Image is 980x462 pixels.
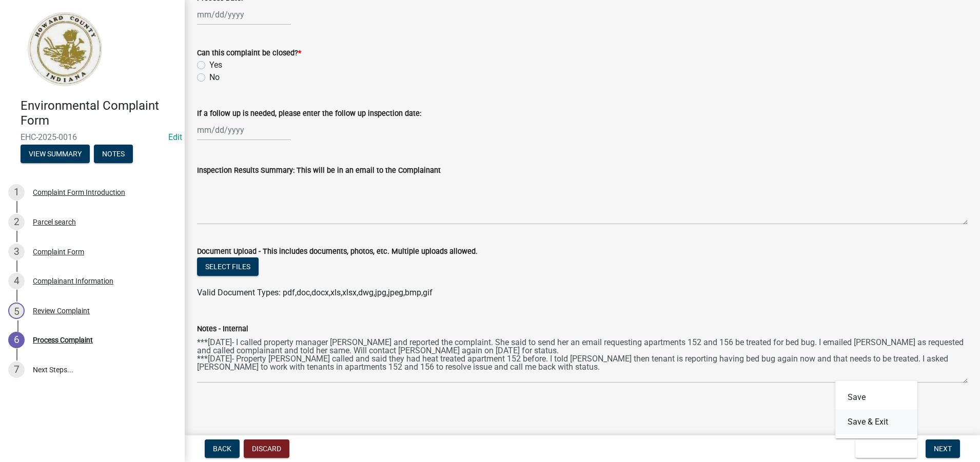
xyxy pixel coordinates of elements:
div: 4 [8,273,25,289]
div: 3 [8,244,25,260]
label: Document Upload - This includes documents, photos, etc. Multiple uploads allowed. [197,248,478,255]
label: No [209,71,220,84]
div: Review Complaint [33,307,90,314]
wm-modal-confirm: Edit Application Number [168,132,182,142]
button: Notes [94,145,133,163]
label: Can this complaint be closed? [197,50,301,57]
button: Next [926,439,960,458]
img: Howard County, Indiana [21,11,108,88]
div: Complaint Form Introduction [33,189,125,196]
span: EHC-2025-0016 [21,132,164,142]
button: Save & Exit [835,410,917,434]
label: Yes [209,59,222,71]
wm-modal-confirm: Notes [94,150,133,158]
button: Save & Exit [855,439,917,458]
div: 5 [8,303,25,319]
button: View Summary [21,145,90,163]
div: Parcel search [33,218,76,226]
button: Back [205,439,240,458]
button: Save [835,385,917,410]
span: Save & Exit [864,445,903,453]
div: Complainant Information [33,277,113,285]
div: 1 [8,184,25,200]
div: Save & Exit [835,381,917,438]
span: Next [934,445,952,453]
button: Select files [197,257,259,276]
input: mm/dd/yyyy [197,4,291,25]
input: mm/dd/yyyy [197,119,291,140]
label: Inspection Results Summary: This will be in an email to the Complainant [197,167,441,174]
label: If a follow up is needed, please enter the follow up inspection date: [197,110,421,117]
label: Notes - Internal [197,326,248,333]
span: Back [213,445,231,453]
div: Complaint Form [33,248,84,255]
h4: Environmental Complaint Form [21,98,177,128]
div: 7 [8,361,25,378]
span: Valid Document Types: pdf,doc,docx,xls,xlsx,dwg,jpg,jpeg,bmp,gif [197,288,433,297]
div: 2 [8,214,25,230]
div: 6 [8,332,25,348]
wm-modal-confirm: Summary [21,150,90,158]
div: Process Complaint [33,336,93,344]
a: Edit [168,132,182,142]
button: Discard [244,439,289,458]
